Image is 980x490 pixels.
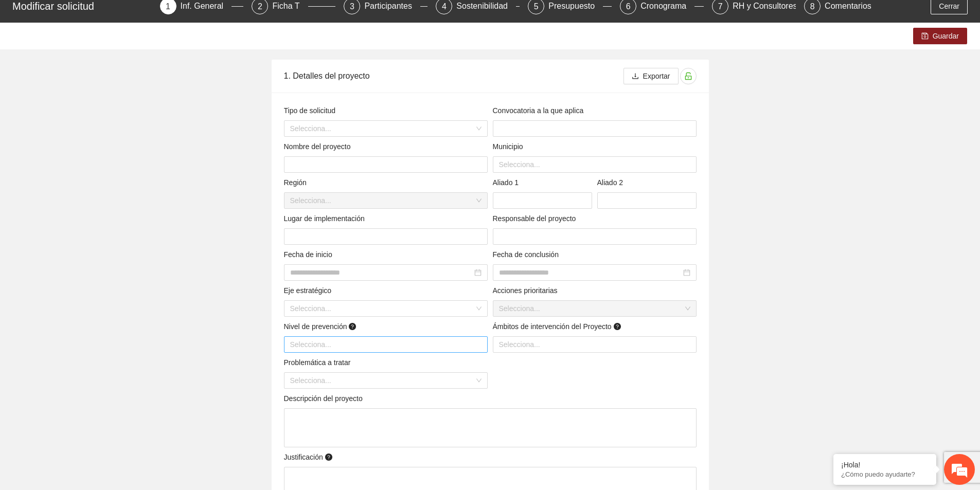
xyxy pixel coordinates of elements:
span: Tipo de solicitud [284,105,340,116]
span: Guardar [933,30,959,42]
span: Exportar [643,70,670,82]
span: 4 [442,2,447,11]
span: Convocatoria a la que aplica [493,105,587,116]
span: Aliado 2 [597,177,627,188]
button: downloadExportar [623,68,679,84]
span: download [632,72,639,81]
span: Cerrar [939,1,959,12]
span: Problemática a tratar [284,357,355,368]
span: Descripción del proyecto [284,393,367,404]
span: 2 [258,2,262,11]
span: Fecha de inicio [284,249,336,260]
span: Aliado 1 [493,177,523,188]
span: Nombre del proyecto [284,141,355,152]
span: Justificación [284,451,334,463]
span: save [921,32,929,41]
button: unlock [680,68,697,84]
span: Nivel de prevención [284,321,359,332]
span: 1 [166,2,170,11]
span: Fecha de conclusión [493,249,563,260]
span: Municipio [493,141,527,152]
span: Responsable del proyecto [493,213,580,224]
span: unlock [681,72,696,80]
p: ¿Cómo puedo ayudarte? [841,470,929,478]
div: Chatee con nosotros ahora [54,52,173,66]
span: 8 [810,2,815,11]
div: ¡Hola! [841,461,929,469]
span: question-circle [325,453,332,461]
span: Ámbitos de intervención del Proyecto [493,321,623,332]
span: 3 [350,2,354,11]
span: 5 [534,2,539,11]
span: Estamos en línea. [60,137,142,241]
span: question-circle [349,323,356,330]
div: Minimizar ventana de chat en vivo [169,5,193,30]
span: Lugar de implementación [284,213,369,224]
span: Región [284,177,311,188]
span: question-circle [614,323,621,330]
span: Acciones prioritarias [493,285,562,296]
span: 6 [626,2,631,11]
span: Eje estratégico [284,285,335,296]
div: 1. Detalles del proyecto [284,61,623,90]
span: 7 [718,2,723,11]
textarea: Escriba su mensaje y pulse “Intro” [5,281,196,317]
button: saveGuardar [913,28,967,44]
